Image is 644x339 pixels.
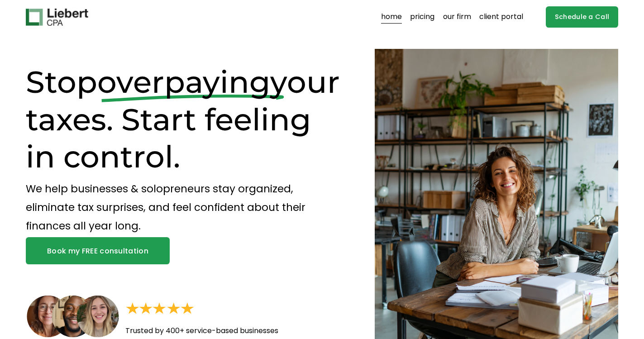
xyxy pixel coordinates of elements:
[97,63,270,100] span: overpaying
[26,237,170,264] a: Book my FREE consultation
[546,6,618,28] a: Schedule a Call
[479,10,523,24] a: client portal
[26,180,344,235] p: We help businesses & solopreneurs stay organized, eliminate tax surprises, and feel confident abo...
[410,10,434,24] a: pricing
[26,9,88,26] img: Liebert CPA
[443,10,471,24] a: our firm
[26,63,344,176] h1: Stop your taxes. Start feeling in control.
[381,10,402,24] a: home
[125,325,319,338] p: Trusted by 400+ service-based businesses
